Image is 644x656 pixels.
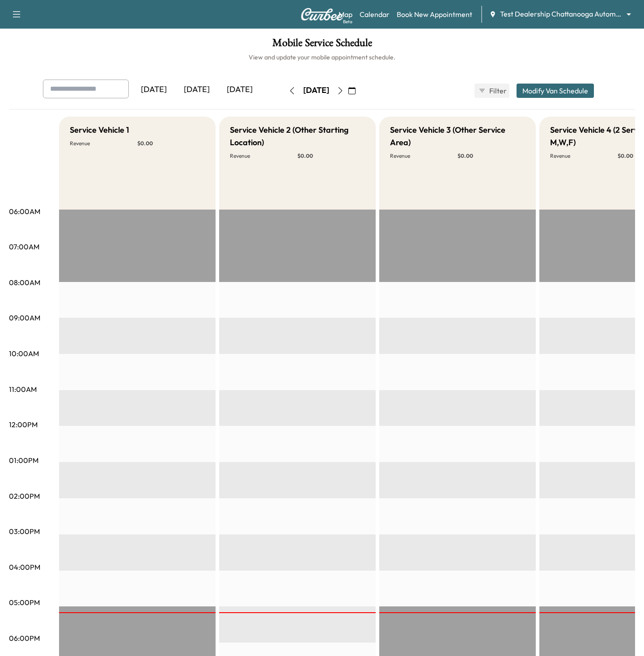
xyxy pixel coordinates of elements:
p: $ 0.00 [458,152,525,160]
p: 06:00PM [9,633,40,643]
span: Test Dealership Chattanooga Automotive [500,9,623,19]
h5: Service Vehicle 1 [70,124,129,136]
p: 05:00PM [9,597,40,608]
p: Revenue [550,152,618,160]
div: [DATE] [175,80,218,100]
h5: Service Vehicle 3 (Other Service Area) [390,124,525,149]
a: Calendar [360,9,390,20]
p: Revenue [230,152,297,160]
p: $ 0.00 [297,152,365,160]
p: Revenue [70,140,137,147]
p: 10:00AM [9,348,39,359]
span: Filter [489,85,505,96]
button: Modify Van Schedule [517,84,594,98]
button: Filter [475,84,509,98]
a: Book New Appointment [397,9,472,20]
div: [DATE] [218,80,261,100]
p: 06:00AM [9,206,40,217]
p: 07:00AM [9,241,39,252]
p: 03:00PM [9,526,40,537]
img: Curbee Logo [301,8,343,21]
p: Revenue [390,152,458,160]
h6: View and update your mobile appointment schedule. [9,53,635,62]
p: 08:00AM [9,277,40,288]
p: $ 0.00 [137,140,205,147]
div: Beta [343,18,352,25]
p: 04:00PM [9,562,40,572]
div: [DATE] [303,85,329,96]
p: 12:00PM [9,419,38,430]
p: 09:00AM [9,312,40,323]
h1: Mobile Service Schedule [9,38,635,53]
h5: Service Vehicle 2 (Other Starting Location) [230,124,365,149]
p: 11:00AM [9,384,37,395]
div: [DATE] [132,80,175,100]
a: MapBeta [339,9,352,20]
p: 02:00PM [9,491,40,501]
p: 01:00PM [9,455,38,466]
